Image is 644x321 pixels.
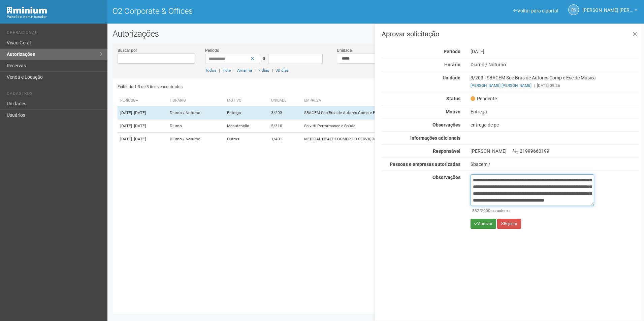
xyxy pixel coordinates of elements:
[446,109,460,114] strong: Motivo
[167,133,225,146] td: Diurno / Noturno
[444,49,460,54] strong: Período
[471,83,532,88] a: [PERSON_NAME] [PERSON_NAME]
[471,82,639,88] div: [DATE] 09:26
[628,27,642,42] a: Fechar
[118,133,167,146] td: [DATE]
[167,119,225,133] td: Diurno
[390,162,460,167] strong: Pessoas e empresas autorizadas
[465,148,644,154] div: [PERSON_NAME] 21999660199
[443,75,460,80] strong: Unidade
[112,7,371,15] h1: O2 Corporate & Offices
[465,62,644,68] div: Diurno / Noturno
[7,14,102,20] div: Painel do Administrador
[471,219,496,229] button: Aprovar
[497,219,521,229] button: Rejeitar
[513,8,558,13] a: Voltar para o portal
[132,137,146,141] span: - [DATE]
[465,122,644,128] div: entrega de pc
[258,68,269,73] a: 7 dias
[224,95,268,106] th: Motivo
[465,48,644,55] div: [DATE]
[301,133,489,146] td: MEDICAL HEALTH COMERCIO SERVIÇOS E IMPORTAÇÃO LTDA
[301,106,489,119] td: SBACEM Soc Bras de Autores Comp e Esc de Música
[471,96,497,102] span: Pendente
[268,133,301,146] td: 1/401
[534,83,535,88] span: |
[7,7,47,14] img: Minium
[410,135,460,141] strong: Informações adicionais
[223,68,231,73] a: Hoje
[112,29,639,39] h2: Autorizações
[118,82,374,92] div: Exibindo 1-3 de 3 itens encontrados
[268,106,301,119] td: 3/203
[582,8,637,14] a: [PERSON_NAME] [PERSON_NAME]
[118,95,167,106] th: Período
[472,208,592,214] div: /2000 caracteres
[224,133,268,146] td: Outros
[433,148,460,154] strong: Responsável
[432,175,460,180] strong: Observações
[471,161,639,167] div: Sbacem /
[219,68,220,73] span: |
[7,91,102,98] li: Cadastros
[7,30,102,37] li: Operacional
[132,123,146,128] span: - [DATE]
[568,4,579,15] a: RS
[272,68,273,73] span: |
[237,68,252,73] a: Amanhã
[233,68,234,73] span: |
[582,1,633,13] span: Rayssa Soares Ribeiro
[118,119,167,133] td: [DATE]
[255,68,256,73] span: |
[432,122,460,128] strong: Observações
[472,208,479,213] span: 532
[301,95,489,106] th: Empresa
[268,95,301,106] th: Unidade
[444,62,460,67] strong: Horário
[446,96,460,101] strong: Status
[465,109,644,115] div: Entrega
[132,110,146,115] span: - [DATE]
[337,47,352,53] label: Unidade
[118,106,167,119] td: [DATE]
[205,68,216,73] a: Todos
[118,47,137,53] label: Buscar por
[301,119,489,133] td: Salvitti Performance e Saúde
[382,31,639,37] h3: Aprovar solicitação
[224,106,268,119] td: Entrega
[263,56,265,61] span: a
[276,68,289,73] a: 30 dias
[465,75,644,88] div: 3/203 - SBACEM Soc Bras de Autores Comp e Esc de Música
[167,95,225,106] th: Horário
[224,119,268,133] td: Manutenção
[167,106,225,119] td: Diurno / Noturno
[205,47,219,53] label: Período
[268,119,301,133] td: 5/310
